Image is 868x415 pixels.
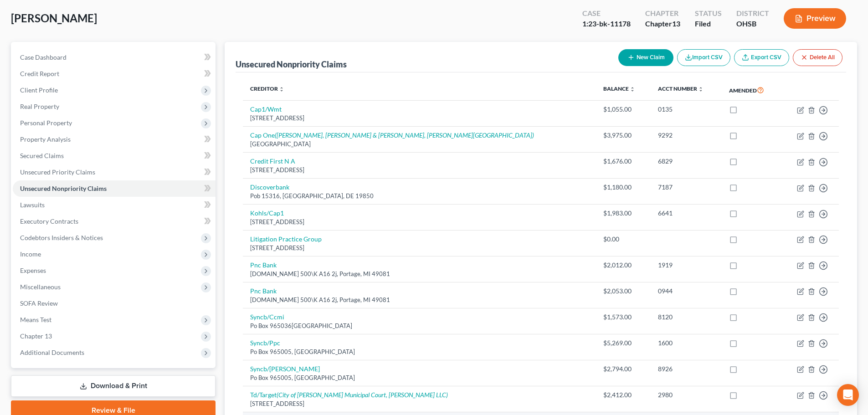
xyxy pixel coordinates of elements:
[250,105,282,113] a: Cap1/Wmt
[250,296,588,304] div: [DOMAIN_NAME] 500\K A16 2j, Portage, MI 49081
[250,391,448,399] a: Td/Target(City of [PERSON_NAME] Municipal Court, [PERSON_NAME] LLC)
[20,234,103,241] span: Codebtors Insiders & Notices
[20,316,51,323] span: Means Test
[736,19,769,29] div: OHSB
[250,287,277,295] a: Pnc Bank
[250,157,295,165] a: Credit First N A
[20,70,59,77] span: Credit Report
[630,87,635,92] i: unfold_more
[658,131,714,140] div: 9292
[603,390,644,400] div: $2,412.00
[20,201,45,209] span: Lawsuits
[20,250,41,258] span: Income
[20,53,67,61] span: Case Dashboard
[250,348,588,356] div: Po Box 965005, [GEOGRAPHIC_DATA]
[250,140,588,149] div: [GEOGRAPHIC_DATA]
[250,114,588,123] div: [STREET_ADDRESS]
[658,364,714,374] div: 8926
[250,270,588,278] div: [DOMAIN_NAME] 500\K A16 2j, Portage, MI 49081
[837,384,859,406] div: Open Intercom Messenger
[582,8,631,19] div: Case
[603,85,635,92] a: Balance unfold_more
[658,261,714,270] div: 1919
[603,105,644,114] div: $1,055.00
[658,287,714,296] div: 0944
[20,86,58,94] span: Client Profile
[658,390,714,400] div: 2980
[13,148,216,164] a: Secured Claims
[13,213,216,230] a: Executory Contracts
[603,338,644,348] div: $5,269.00
[20,152,64,159] span: Secured Claims
[618,49,673,66] button: New Claim
[20,299,58,307] span: SOFA Review
[279,87,284,92] i: unfold_more
[250,209,284,217] a: Kohls/Cap1
[13,164,216,180] a: Unsecured Priority Claims
[658,105,714,114] div: 0135
[11,375,216,397] a: Download & Print
[603,364,644,374] div: $2,794.00
[582,19,631,29] div: 1:23-bk-11178
[13,131,216,148] a: Property Analysis
[250,261,277,269] a: Pnc Bank
[645,19,680,29] div: Chapter
[603,235,644,244] div: $0.00
[603,131,644,140] div: $3,975.00
[20,348,84,356] span: Additional Documents
[11,11,97,25] span: [PERSON_NAME]
[793,49,842,66] button: Delete All
[250,183,289,191] a: Discoverbank
[277,391,448,399] i: (City of [PERSON_NAME] Municipal Court, [PERSON_NAME] LLC)
[13,197,216,213] a: Lawsuits
[250,235,322,243] a: Litigation Practice Group
[672,19,680,28] span: 13
[250,365,320,373] a: Syncb/[PERSON_NAME]
[250,85,284,92] a: Creditor unfold_more
[250,131,534,139] a: Cap One([PERSON_NAME], [PERSON_NAME] & [PERSON_NAME], [PERSON_NAME][GEOGRAPHIC_DATA])
[677,49,730,66] button: Import CSV
[250,218,588,226] div: [STREET_ADDRESS]
[20,332,52,340] span: Chapter 13
[20,102,59,110] span: Real Property
[658,338,714,348] div: 1600
[603,183,644,192] div: $1,180.00
[603,261,644,270] div: $2,012.00
[20,266,46,274] span: Expenses
[658,313,714,322] div: 8120
[20,217,78,225] span: Executory Contracts
[275,131,534,139] i: ([PERSON_NAME], [PERSON_NAME] & [PERSON_NAME], [PERSON_NAME][GEOGRAPHIC_DATA])
[250,244,588,252] div: [STREET_ADDRESS]
[250,400,588,408] div: [STREET_ADDRESS]
[736,8,769,19] div: District
[250,166,588,174] div: [STREET_ADDRESS]
[250,339,280,347] a: Syncb/Ppc
[784,8,846,29] button: Preview
[250,192,588,200] div: Pob 15316, [GEOGRAPHIC_DATA], DE 19850
[658,183,714,192] div: 7187
[658,85,704,92] a: Acct Number unfold_more
[250,313,284,321] a: Syncb/Ccmi
[20,168,95,176] span: Unsecured Priority Claims
[603,313,644,322] div: $1,573.00
[236,59,347,70] div: Unsecured Nonpriority Claims
[20,135,71,143] span: Property Analysis
[658,157,714,166] div: 6829
[20,119,72,127] span: Personal Property
[250,322,588,330] div: Po Box 965036[GEOGRAPHIC_DATA]
[250,374,588,382] div: Po Box 965005, [GEOGRAPHIC_DATA]
[13,180,216,197] a: Unsecured Nonpriority Claims
[13,66,216,82] a: Credit Report
[603,157,644,166] div: $1,676.00
[698,87,704,92] i: unfold_more
[645,8,680,19] div: Chapter
[658,209,714,218] div: 6641
[722,80,781,101] th: Amended
[734,49,789,66] a: Export CSV
[20,283,61,291] span: Miscellaneous
[695,19,722,29] div: Filed
[13,49,216,66] a: Case Dashboard
[695,8,722,19] div: Status
[13,295,216,312] a: SOFA Review
[603,209,644,218] div: $1,983.00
